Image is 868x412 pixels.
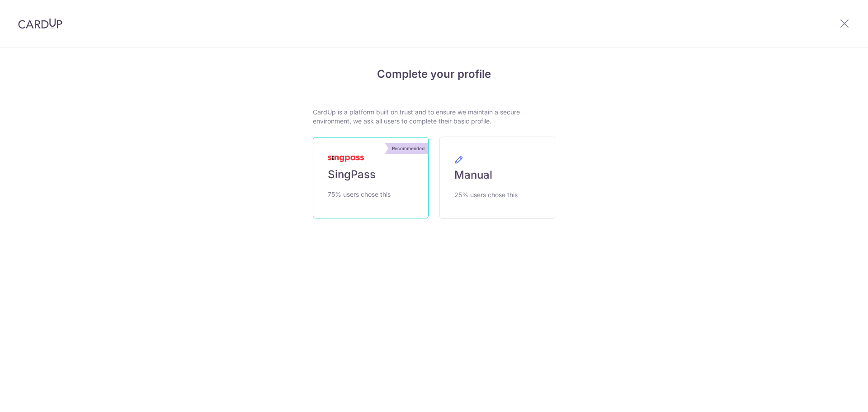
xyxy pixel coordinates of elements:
[313,66,555,82] h4: Complete your profile
[454,168,492,182] span: Manual
[328,189,391,200] span: 75% users chose this
[454,189,518,200] span: 25% users chose this
[328,156,364,162] img: MyInfoLogo
[313,108,555,126] p: CardUp is a platform built on trust and to ensure we maintain a secure environment, we ask all us...
[388,143,428,154] div: Recommended
[439,137,555,219] a: Manual 25% users chose this
[313,137,429,218] a: Recommended SingPass 75% users chose this
[18,18,62,29] img: CardUp
[328,167,376,182] span: SingPass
